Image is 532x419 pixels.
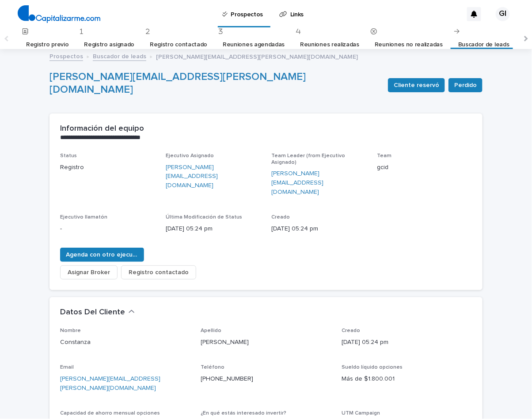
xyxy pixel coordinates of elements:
p: - [60,224,155,234]
span: Nombre [60,328,81,333]
a: Reuniones agendadas [223,34,285,55]
a: Registro previo [26,34,68,55]
span: Última Modificación de Status [166,215,242,220]
button: Cliente reservó [388,78,445,92]
span: Team [377,153,391,159]
span: UTM Campaign [342,411,380,416]
a: Registro asignado [84,34,134,55]
a: [PERSON_NAME][EMAIL_ADDRESS][DOMAIN_NAME] [166,163,261,190]
button: Agenda con otro ejecutivo [60,248,144,262]
button: Asignar Broker [60,265,118,279]
p: [DATE] 05:24 pm [271,224,366,234]
button: Perdido [448,78,483,92]
p: gcid [377,163,472,172]
a: [PERSON_NAME][EMAIL_ADDRESS][PERSON_NAME][DOMAIN_NAME] [49,72,306,95]
h2: Información del equipo [60,124,144,134]
span: Status [60,153,77,159]
span: Cliente reservó [394,81,439,90]
span: Team Leader (from Ejecutivo Asignado) [271,153,345,165]
span: Capacidad de ahorro mensual opciones [60,411,160,416]
h2: Datos Del Cliente [60,308,125,317]
p: Más de $1.800.001 [342,374,472,384]
span: Ejecutivo Asignado [166,153,214,159]
span: Email [60,365,74,370]
button: Registro contactado [121,265,196,279]
a: Reuniones no realizadas [375,34,443,55]
a: Buscador de leads [93,51,146,61]
p: [DATE] 05:24 pm [342,338,472,347]
a: Prospectos [49,51,83,61]
span: Teléfono [201,365,225,370]
a: Reuniones realizadas [300,34,359,55]
span: ¿En qué estás interesado invertir? [201,411,287,416]
span: Creado [342,328,360,333]
a: [PERSON_NAME][EMAIL_ADDRESS][DOMAIN_NAME] [271,169,366,196]
a: [PHONE_NUMBER] [201,376,254,382]
span: Agenda con otro ejecutivo [66,250,138,259]
p: [PERSON_NAME] [201,338,331,347]
span: Perdido [454,81,477,90]
span: Sueldo líquido opciones [342,365,403,370]
p: Registro [60,163,155,172]
p: [DATE] 05:24 pm [166,224,261,234]
span: Registro contactado [129,268,189,277]
p: Constanza [60,338,190,347]
a: Buscador de leads [458,34,509,55]
span: Apellido [201,328,222,333]
a: Registro contactado [150,34,207,55]
span: Ejecutivo llamatón [60,215,107,220]
button: Datos Del Cliente [60,308,135,317]
a: [PERSON_NAME][EMAIL_ADDRESS][PERSON_NAME][DOMAIN_NAME] [60,376,160,391]
span: Asignar Broker [68,268,110,277]
div: GI [496,7,510,21]
p: [PERSON_NAME][EMAIL_ADDRESS][PERSON_NAME][DOMAIN_NAME] [156,51,358,61]
img: 4arMvv9wSvmHTHbXwTim [18,5,100,23]
span: Creado [271,215,290,220]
